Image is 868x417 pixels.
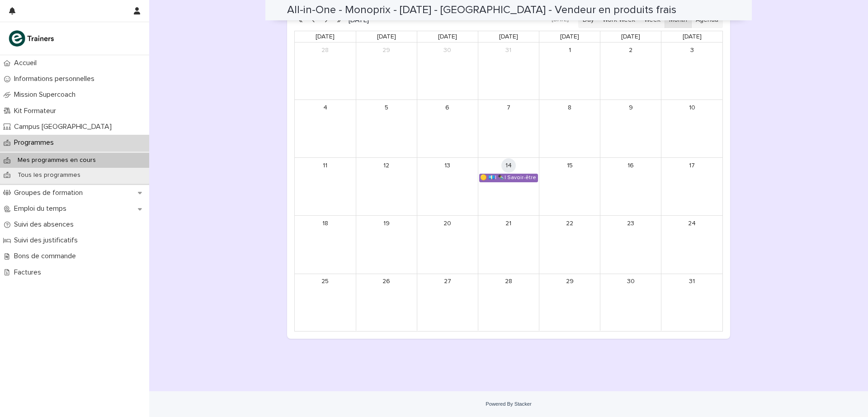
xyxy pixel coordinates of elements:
[478,216,539,274] td: August 21, 2025
[501,275,516,289] a: August 28, 2025
[356,158,417,216] td: August 12, 2025
[681,31,703,43] a: Sunday
[10,59,44,67] p: Accueil
[685,43,699,57] a: August 3, 2025
[417,100,478,158] td: August 6, 2025
[10,156,103,164] p: Mes programmes en cours
[318,158,332,173] a: August 11, 2025
[480,174,538,181] div: 🟡 💶| ✒️| Savoir-être métier - Cadre de référence interculturel : prévenir les incidents critiques...
[661,158,722,216] td: August 17, 2025
[600,100,661,158] td: August 9, 2025
[685,100,699,115] a: August 10, 2025
[356,216,417,274] td: August 19, 2025
[440,43,455,57] a: July 30, 2025
[685,216,699,231] a: August 24, 2025
[562,43,577,57] a: August 1, 2025
[562,100,577,115] a: August 8, 2025
[600,158,661,216] td: August 16, 2025
[486,401,531,407] a: Powered By Stacker
[379,100,394,115] a: August 5, 2025
[539,100,600,158] td: August 8, 2025
[318,100,332,115] a: August 4, 2025
[318,275,332,289] a: August 25, 2025
[478,43,539,100] td: July 31, 2025
[562,216,577,231] a: August 22, 2025
[417,274,478,331] td: August 27, 2025
[497,31,520,43] a: Thursday
[295,43,356,100] td: July 28, 2025
[10,189,90,197] p: Groupes de formation
[623,43,638,57] a: August 2, 2025
[478,158,539,216] td: August 14, 2025
[661,216,722,274] td: August 24, 2025
[661,43,722,100] td: August 3, 2025
[314,31,336,43] a: Monday
[623,275,638,289] a: August 30, 2025
[356,100,417,158] td: August 5, 2025
[623,100,638,115] a: August 9, 2025
[356,43,417,100] td: July 29, 2025
[623,216,638,231] a: August 23, 2025
[558,31,581,43] a: Friday
[379,43,394,57] a: July 29, 2025
[501,216,516,231] a: August 21, 2025
[440,158,455,173] a: August 13, 2025
[295,158,356,216] td: August 11, 2025
[539,274,600,331] td: August 29, 2025
[417,158,478,216] td: August 13, 2025
[600,43,661,100] td: August 2, 2025
[10,252,83,261] p: Bons de commande
[10,123,119,131] p: Campus [GEOGRAPHIC_DATA]
[562,275,577,289] a: August 29, 2025
[379,158,394,173] a: August 12, 2025
[619,31,642,43] a: Saturday
[10,220,81,229] p: Suivi des absences
[318,43,332,57] a: July 28, 2025
[600,274,661,331] td: August 30, 2025
[7,29,57,47] img: K0CqGN7SDeD6s4JG8KQk
[10,268,48,277] p: Factures
[10,171,88,179] p: Tous les programmes
[685,158,699,173] a: August 17, 2025
[417,216,478,274] td: August 20, 2025
[295,274,356,331] td: August 25, 2025
[562,158,577,173] a: August 15, 2025
[539,43,600,100] td: August 1, 2025
[539,158,600,216] td: August 15, 2025
[440,275,455,289] a: August 27, 2025
[661,274,722,331] td: August 31, 2025
[287,4,676,17] h2: All-in-One - Monoprix - [DATE] - [GEOGRAPHIC_DATA] - Vendeur en produits frais
[10,204,74,213] p: Emploi du temps
[379,275,394,289] a: August 26, 2025
[478,100,539,158] td: August 7, 2025
[295,100,356,158] td: August 4, 2025
[318,216,332,231] a: August 18, 2025
[375,31,398,43] a: Tuesday
[436,31,459,43] a: Wednesday
[600,216,661,274] td: August 23, 2025
[440,216,455,231] a: August 20, 2025
[10,90,83,99] p: Mission Supercoach
[539,216,600,274] td: August 22, 2025
[356,274,417,331] td: August 26, 2025
[10,236,85,245] p: Suivi des justificatifs
[478,274,539,331] td: August 28, 2025
[295,216,356,274] td: August 18, 2025
[501,43,516,57] a: July 31, 2025
[661,100,722,158] td: August 10, 2025
[623,158,638,173] a: August 16, 2025
[379,216,394,231] a: August 19, 2025
[501,100,516,115] a: August 7, 2025
[10,75,102,83] p: Informations personnelles
[440,100,455,115] a: August 6, 2025
[417,43,478,100] td: July 30, 2025
[501,158,516,173] a: August 14, 2025
[10,138,61,147] p: Programmes
[10,107,63,115] p: Kit Formateur
[685,275,699,289] a: August 31, 2025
